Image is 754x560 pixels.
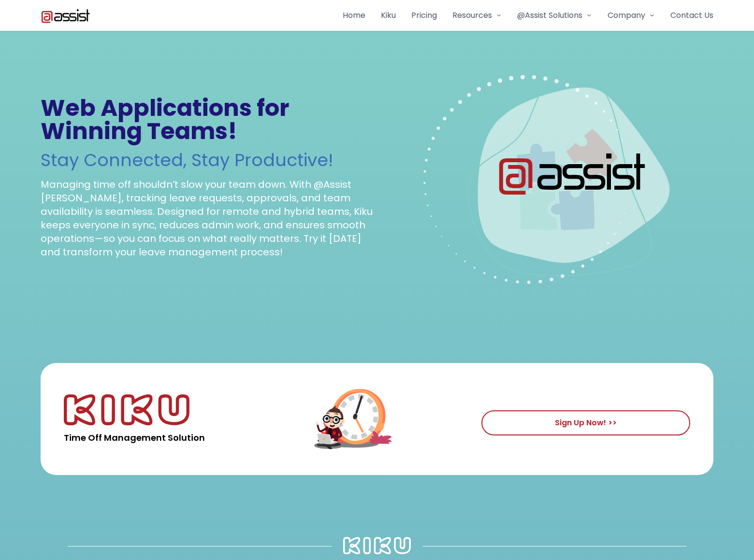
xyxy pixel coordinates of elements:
span: >> [608,417,617,428]
span: @Assist Solutions [517,10,582,21]
p: Managing time off shouldn’t slow your team down. With @Assist [PERSON_NAME], tracking leave reque... [41,178,373,259]
a: Kiku [381,10,396,21]
span: Time Off Management Solution [64,431,205,444]
span: Company [608,10,645,21]
img: Hero illustration [423,54,671,301]
a: Pricing [411,10,437,21]
a: Sign Up Now!>> [481,410,690,435]
img: Section separator [343,537,411,554]
h2: Stay Connected, Stay Productive! [41,151,373,170]
img: Kiku Clock [275,371,461,467]
span: Resources [452,10,492,21]
img: Kiku Logo [64,394,189,426]
a: Contact Us [670,10,713,21]
h1: Web Applications for Winning Teams! [41,97,373,143]
a: Home [343,10,365,21]
img: Atassist Logo [41,8,90,23]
